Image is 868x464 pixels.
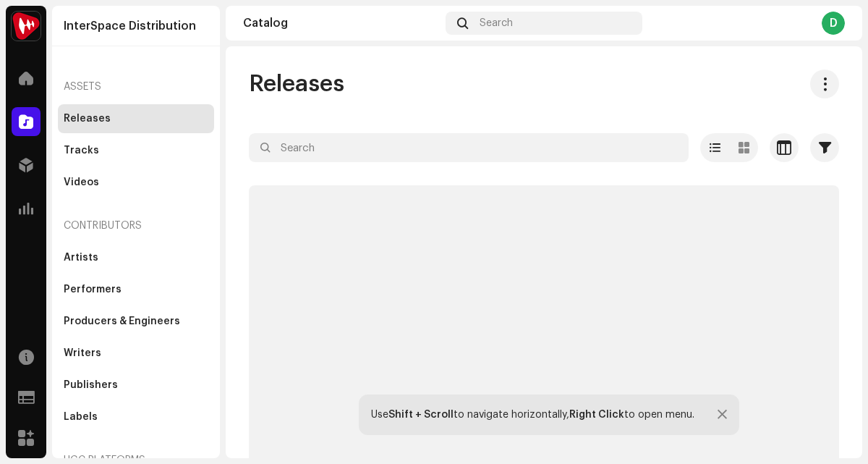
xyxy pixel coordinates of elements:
re-m-nav-item: Labels [58,402,214,431]
re-m-nav-item: Videos [58,168,214,197]
div: Use to navigate horizontally, to open menu. [371,409,694,421]
strong: Shift + Scroll [388,410,454,420]
strong: Right Click [569,410,624,420]
div: Releases [64,113,111,125]
div: Videos [64,177,99,188]
re-m-nav-item: Publishers [58,371,214,400]
div: Artists [64,252,98,263]
div: Producers & Engineers [64,316,180,327]
re-m-nav-item: Producers & Engineers [58,307,214,336]
div: Publishers [64,379,118,391]
div: Labels [64,411,98,423]
re-a-nav-header: Contributors [58,208,214,243]
div: Tracks [64,145,99,156]
img: 632e49d6-d763-4750-9166-d3cb9de33393 [12,12,41,41]
re-m-nav-item: Artists [58,243,214,272]
input: Search [249,133,689,162]
re-m-nav-item: Performers [58,275,214,304]
re-m-nav-item: Releases [58,104,214,133]
div: Writers [64,347,101,359]
div: Performers [64,284,122,295]
span: Releases [249,69,344,98]
re-m-nav-item: Writers [58,339,214,368]
re-m-nav-item: Tracks [58,136,214,165]
span: Search [480,17,513,29]
div: D [822,12,845,35]
div: Catalog [243,17,440,29]
re-a-nav-header: Assets [58,69,214,104]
